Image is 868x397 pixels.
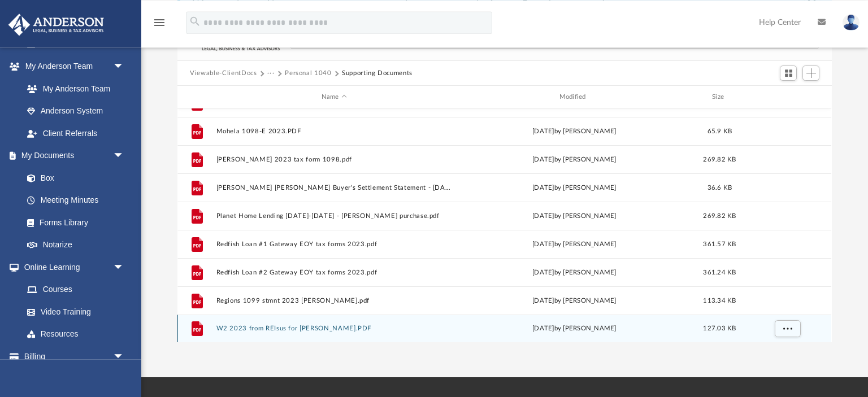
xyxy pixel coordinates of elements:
[16,100,136,123] a: Anderson System
[16,323,136,346] a: Resources
[708,185,732,191] span: 36.6 KB
[457,126,692,137] div: [DATE] by [PERSON_NAME]
[8,145,136,167] a: My Documentsarrow_drop_down
[113,256,136,279] span: arrow_drop_down
[216,269,452,276] button: Redfish Loan #2 Gateway EOY tax forms 2023.pdf
[113,345,136,368] span: arrow_drop_down
[748,92,827,102] div: id
[457,183,692,193] div: [DATE] by [PERSON_NAME]
[342,68,413,78] button: Supporting Documents
[16,211,130,234] a: Forms Library
[183,92,211,102] div: id
[457,239,692,250] div: [DATE] by [PERSON_NAME]
[16,77,130,100] a: My Anderson Team
[216,241,452,248] button: Redfish Loan #1 Gateway EOY tax forms 2023.pdf
[216,297,452,304] button: Regions 1099 stmnt 2023 [PERSON_NAME].pdf
[190,68,257,78] button: Viewable-ClientDocs
[267,68,275,78] button: ···
[16,278,136,301] a: Courses
[704,269,736,276] span: 361.24 KB
[802,66,819,81] button: Add
[457,92,692,102] div: Modified
[216,184,452,191] button: [PERSON_NAME] [PERSON_NAME] Buyer's Settlement Statement - [DATE].pdf
[216,325,452,332] button: W2 2023 from REIsus for [PERSON_NAME].PDF
[177,108,831,342] div: grid
[189,15,201,28] i: search
[843,14,860,30] img: User Pic
[16,300,130,323] a: Video Training
[16,189,136,212] a: Meeting Minutes
[216,128,452,135] button: Mohela 1098-E 2023.PDF
[697,92,743,102] div: Size
[457,268,692,278] div: [DATE] by [PERSON_NAME]
[457,211,692,221] div: [DATE] by [PERSON_NAME]
[780,66,797,81] button: Switch to Grid View
[775,320,801,337] button: More options
[216,156,452,163] button: [PERSON_NAME] 2023 tax form 1098.pdf
[153,16,166,29] i: menu
[8,345,141,368] a: Billingarrow_drop_down
[5,14,107,36] img: Anderson Advisors Platinum Portal
[704,156,736,163] span: 269.82 KB
[113,55,136,78] span: arrow_drop_down
[8,55,136,78] a: My Anderson Teamarrow_drop_down
[457,155,692,165] div: [DATE] by [PERSON_NAME]
[704,241,736,247] span: 361.57 KB
[16,122,136,145] a: Client Referrals
[708,128,732,134] span: 65.9 KB
[216,92,452,102] div: Name
[704,213,736,219] span: 269.82 KB
[457,296,692,306] div: [DATE] by [PERSON_NAME]
[216,212,452,220] button: Planet Home Lending [DATE]-[DATE] - [PERSON_NAME] purchase.pdf
[457,324,692,334] div: [DATE] by [PERSON_NAME]
[16,234,136,256] a: Notarize
[16,167,130,189] a: Box
[285,68,331,78] button: Personal 1040
[113,145,136,168] span: arrow_drop_down
[704,325,736,331] span: 127.03 KB
[8,256,136,278] a: Online Learningarrow_drop_down
[153,21,166,29] a: menu
[704,298,736,304] span: 113.34 KB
